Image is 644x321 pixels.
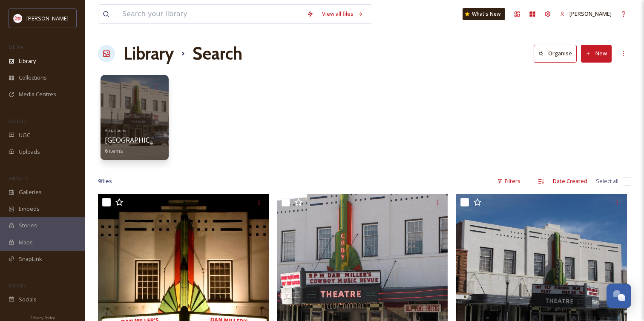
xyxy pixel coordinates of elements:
[19,131,30,139] span: UGC
[534,45,577,62] button: Organise
[30,315,55,321] span: Privacy Policy
[493,173,525,189] div: Filters
[9,282,26,289] span: SOCIALS
[105,128,126,133] span: Attractions
[463,8,505,20] a: What's New
[105,135,173,145] span: [GEOGRAPHIC_DATA]
[19,148,40,156] span: Uploads
[19,90,56,98] span: Media Centres
[19,188,42,196] span: Galleries
[549,173,592,189] div: Date Created
[118,5,302,23] input: Search your library
[318,6,368,22] a: View all files
[14,14,22,23] img: images%20(1).png
[19,255,42,263] span: SnapLink
[19,221,37,229] span: Stories
[596,177,618,185] span: Select all
[607,284,631,308] button: Open Chat
[19,57,36,65] span: Library
[26,14,69,22] span: [PERSON_NAME]
[9,175,28,181] span: WIDGETS
[193,41,242,66] h1: Search
[581,45,612,62] button: New
[9,44,23,50] span: MEDIA
[19,238,33,246] span: Maps
[19,74,47,82] span: Collections
[105,147,123,155] span: 6 items
[9,118,27,124] span: COLLECT
[569,10,612,17] span: [PERSON_NAME]
[19,205,40,213] span: Embeds
[555,6,616,22] a: [PERSON_NAME]
[19,295,37,304] span: Socials
[105,126,173,155] a: Attractions[GEOGRAPHIC_DATA]6 items
[98,177,112,185] span: 9 file s
[124,41,174,66] a: Library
